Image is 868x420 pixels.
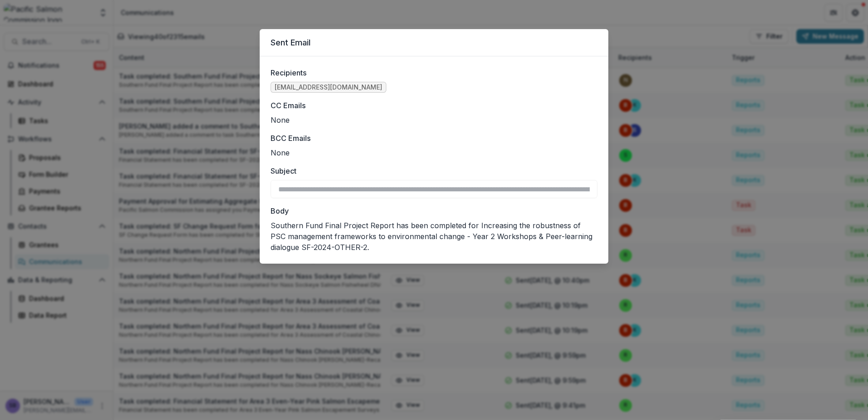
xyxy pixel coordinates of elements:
[271,220,597,253] p: Southern Fund Final Project Report has been completed for Increasing the robustness of PSC manage...
[275,84,382,91] span: [EMAIL_ADDRESS][DOMAIN_NAME]
[271,133,592,144] label: BCC Emails
[260,29,608,56] header: Sent Email
[271,100,592,111] label: CC Emails
[271,205,592,216] label: Body
[271,165,592,176] label: Subject
[271,115,597,125] ul: None
[271,67,592,78] label: Recipients
[271,147,597,158] ul: None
